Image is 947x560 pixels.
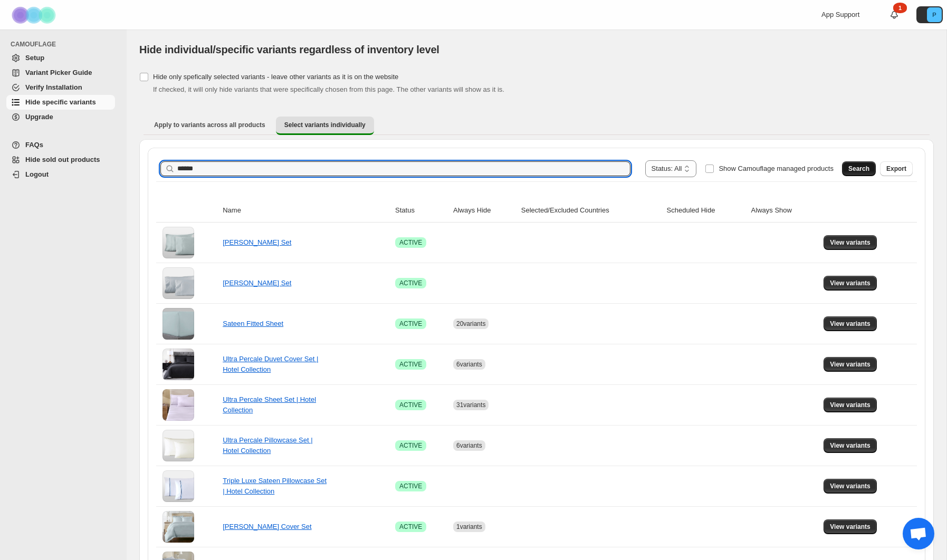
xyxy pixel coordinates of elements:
[886,165,906,173] span: Export
[6,51,115,65] a: Setup
[830,360,871,369] span: View variants
[824,519,877,534] button: View variants
[392,199,450,223] th: Status
[399,238,422,247] span: ACTIVE
[6,80,115,95] a: Verify Installation
[25,141,43,149] span: FAQs
[518,199,664,223] th: Selected/Excluded Countries
[927,7,942,22] span: Avatar with initials P
[399,482,422,490] span: ACTIVE
[162,430,194,461] img: Ultra Percale Pillowcase Set | Hotel Collection
[11,40,119,49] span: CAMOUFLAGE
[664,199,748,223] th: Scheduled Hide
[830,279,871,287] span: View variants
[824,276,877,291] button: View variants
[880,161,913,176] button: Export
[456,523,482,530] span: 1 variants
[276,117,374,135] button: Select variants individually
[6,167,115,182] a: Logout
[223,395,316,414] a: Ultra Percale Sheet Set | Hotel Collection
[893,3,907,13] div: 1
[889,9,900,20] a: 1
[162,349,194,380] img: Ultra Percale Duvet Cover Set | Hotel Collection
[6,110,115,124] a: Upgrade
[25,170,49,178] span: Logout
[399,401,422,409] span: ACTIVE
[830,482,871,490] span: View variants
[162,267,194,299] img: Ariane Pillowcase Set
[821,11,859,18] span: App Support
[830,401,871,409] span: View variants
[8,1,61,30] img: Camouflage
[223,238,291,246] a: [PERSON_NAME] Set
[223,320,283,327] a: Sateen Fitted Sheet
[6,138,115,152] a: FAQs
[824,357,877,372] button: View variants
[399,441,422,450] span: ACTIVE
[456,320,485,327] span: 20 variants
[154,121,265,129] span: Apply to variants across all products
[456,401,485,409] span: 31 variants
[284,121,366,129] span: Select variants individually
[399,523,422,531] span: ACTIVE
[25,98,96,106] span: Hide specific variants
[916,6,943,23] button: Avatar with initials P
[219,199,392,223] th: Name
[6,95,115,110] a: Hide specific variants
[25,113,53,121] span: Upgrade
[162,227,194,258] img: Yalda Pillowcase Set
[824,235,877,250] button: View variants
[162,389,194,421] img: Ultra Percale Sheet Set | Hotel Collection
[456,442,482,449] span: 6 variants
[25,54,44,62] span: Setup
[932,12,936,18] text: P
[830,523,871,531] span: View variants
[153,73,398,81] span: Hide only spefically selected variants - leave other variants as it is on the website
[223,477,327,495] a: Triple Luxe Sateen Pillowcase Set | Hotel Collection
[223,523,311,530] a: [PERSON_NAME] Cover Set
[824,316,877,331] button: View variants
[824,398,877,412] button: View variants
[399,279,422,287] span: ACTIVE
[25,69,92,76] span: Variant Picker Guide
[399,320,422,328] span: ACTIVE
[25,83,82,91] span: Verify Installation
[223,436,312,455] a: Ultra Percale Pillowcase Set | Hotel Collection
[146,117,274,133] button: Apply to variants across all products
[139,44,439,55] span: Hide individual/specific variants regardless of inventory level
[223,279,291,287] a: [PERSON_NAME] Set
[162,308,194,340] img: Sateen Fitted Sheet
[848,165,869,173] span: Search
[748,199,821,223] th: Always Show
[824,438,877,453] button: View variants
[903,518,934,549] div: Open chat
[25,156,100,163] span: Hide sold out products
[842,161,876,176] button: Search
[824,479,877,494] button: View variants
[830,441,871,450] span: View variants
[162,511,194,543] img: Ariane Duvet Cover Set
[450,199,518,223] th: Always Hide
[456,361,482,368] span: 6 variants
[6,65,115,80] a: Variant Picker Guide
[6,152,115,167] a: Hide sold out products
[153,85,504,93] span: If checked, it will only hide variants that were specifically chosen from this page. The other va...
[830,320,871,328] span: View variants
[719,165,834,172] span: Show Camouflage managed products
[830,238,871,247] span: View variants
[162,470,194,502] img: Triple Luxe Sateen Pillowcase Set | Hotel Collection
[399,360,422,369] span: ACTIVE
[223,355,318,373] a: Ultra Percale Duvet Cover Set | Hotel Collection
